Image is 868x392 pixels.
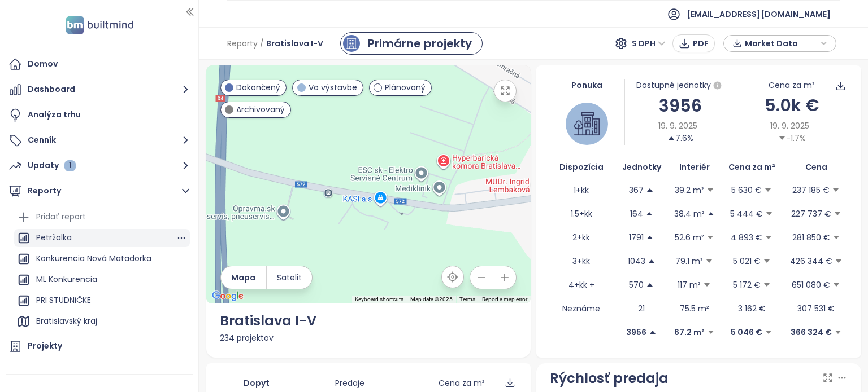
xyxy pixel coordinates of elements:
span: caret-down [765,210,773,218]
div: 234 projektov [220,332,518,344]
div: 5.0k € [736,92,847,118]
span: caret-up [648,257,656,265]
span: caret-up [645,210,653,218]
button: Satelit [267,266,312,289]
span: caret-down [703,281,711,289]
span: caret-up [646,281,654,289]
div: Predaje [294,377,405,389]
div: Cena za m² [439,377,485,389]
div: 7.6% [667,132,693,144]
p: 5 444 € [730,208,763,220]
td: 4+kk + [550,273,613,297]
p: 52.6 m² [675,231,704,244]
p: 21 [638,302,645,315]
span: caret-down [832,281,840,289]
div: Konkurencia Nová Matadorka [36,252,151,266]
a: primary [340,32,483,55]
div: Bratislavský kraj [14,312,190,331]
div: Projekty [28,339,62,353]
p: 651 080 € [792,279,830,291]
span: [EMAIL_ADDRESS][DOMAIN_NAME] [687,1,831,28]
div: Petržalka [36,231,72,245]
div: Dostupné jednotky [625,79,736,93]
div: Konkurencia Nová Matadorka [14,250,190,268]
div: 1 [64,160,76,171]
span: Vo výstavbe [309,81,357,94]
p: 367 [629,184,644,196]
button: Cenník [6,129,193,152]
p: 117 m² [678,279,701,291]
div: Pridať report [14,208,190,226]
p: 5 021 € [733,255,761,267]
a: Terms (opens in new tab) [459,296,475,302]
div: Updaty [28,158,76,173]
p: 366 324 € [791,326,832,338]
div: Bratislava I-V [220,310,518,332]
span: 19. 9. 2025 [658,120,697,132]
button: Keyboard shortcuts [355,296,403,303]
a: Report a map error [482,296,527,302]
span: Map data ©2025 [410,296,453,302]
span: S DPH [632,35,666,52]
div: Analýza trhu [28,108,81,122]
div: ML Konkurencia [14,271,190,289]
span: caret-down [763,281,771,289]
span: caret-down [834,210,841,218]
span: Market Data [745,35,818,52]
div: -1.7% [778,132,806,144]
img: Google [209,289,246,303]
span: caret-down [834,328,842,336]
p: 4 893 € [731,231,762,244]
p: 237 185 € [792,184,830,196]
span: caret-up [646,186,654,194]
span: caret-down [832,186,840,194]
p: 3 162 € [738,302,766,315]
p: 426 344 € [790,255,832,267]
div: PRI STUDNiČKE [36,293,91,307]
span: caret-down [705,257,713,265]
p: 75.5 m² [680,302,709,315]
td: 1.5+kk [550,202,613,226]
th: Cena za m² [718,156,785,178]
div: Rýchlosť predaja [550,368,669,389]
td: 3+kk [550,249,613,273]
th: Dispozícia [550,156,613,178]
p: 164 [630,208,643,220]
div: Primárne projekty [368,35,472,52]
button: Dashboard [6,78,193,101]
span: / [260,33,264,54]
div: Petržalka [14,229,190,247]
th: Cena [785,156,848,178]
span: caret-up [646,234,654,241]
td: 2+kk [550,226,613,249]
span: PDF [693,37,709,50]
div: Bratislavský kraj [36,314,97,328]
span: Plánovaný [385,81,426,94]
div: Pridať report [36,210,86,224]
p: 38.4 m² [674,208,705,220]
p: 281 850 € [792,231,830,244]
div: 3956 [625,93,736,119]
span: caret-down [706,234,714,241]
span: Bratislava I-V [266,33,323,54]
span: caret-up [667,134,675,142]
span: caret-down [763,257,771,265]
span: caret-down [835,257,843,265]
div: Domov [28,57,58,71]
div: PRI STUDNiČKE [14,292,190,310]
p: 5 630 € [731,184,762,196]
span: Dokončený [236,81,280,94]
span: caret-down [764,186,772,194]
button: Mapa [221,266,266,289]
span: caret-down [707,328,715,336]
p: 1043 [628,255,645,267]
span: Satelit [277,271,302,284]
button: PDF [672,34,715,52]
p: 79.1 m² [675,255,703,267]
p: 1791 [629,231,644,244]
p: 5 172 € [733,279,761,291]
